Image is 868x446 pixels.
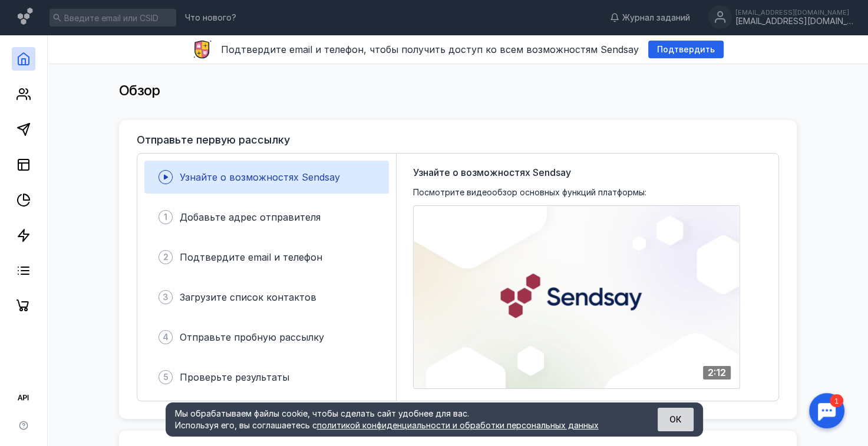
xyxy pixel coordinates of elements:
[180,171,340,183] span: Узнайте о возможностях Sendsay
[657,45,715,55] span: Подтвердить
[163,291,169,303] span: 3
[180,291,316,303] span: Загрузите список контактов
[648,41,724,58] button: Подтвердить
[221,44,639,55] span: Подтвердите email и телефон, чтобы получить доступ ко всем возможностям Sendsay
[604,12,696,24] a: Журнал заданий
[164,211,167,223] span: 1
[185,14,236,22] span: Что нового?
[163,251,169,263] span: 2
[49,9,176,26] input: Введите email или CSID
[180,211,321,223] span: Добавьте адрес отправителя
[27,7,40,20] div: 1
[180,251,322,263] span: Подтвердите email и телефон
[119,82,160,99] span: Обзор
[163,371,169,383] span: 5
[179,14,242,22] a: Что нового?
[413,165,571,179] span: Узнайте о возможностях Sendsay
[317,420,599,430] a: политикой конфиденциальности и обработки персональных данных
[180,371,289,383] span: Проверьте результаты
[703,366,731,380] div: 2:12
[413,187,646,198] span: Посмотрите видеообзор основных функций платформы:
[180,331,324,343] span: Отправьте пробную рассылку
[175,408,629,431] div: Мы обрабатываем файлы cookie, чтобы сделать сайт удобнее для вас. Используя его, вы соглашаетесь c
[735,9,853,16] div: [EMAIL_ADDRESS][DOMAIN_NAME]
[163,331,169,343] span: 4
[735,16,853,26] div: [EMAIL_ADDRESS][DOMAIN_NAME]
[658,408,694,431] button: ОК
[622,12,690,24] span: Журнал заданий
[137,134,290,146] h3: Отправьте первую рассылку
